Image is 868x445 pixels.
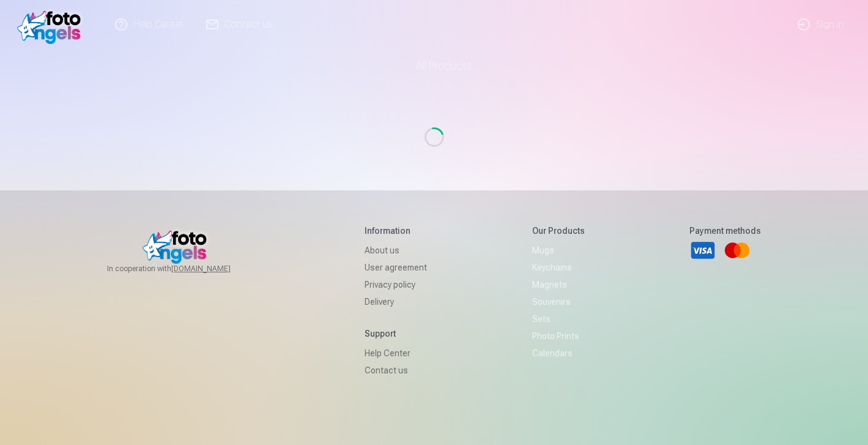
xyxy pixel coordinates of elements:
a: Photo prints [532,327,585,345]
img: /v1 [17,5,87,44]
a: Contact us [365,362,427,379]
h5: Payment methods [689,225,761,237]
a: Visa [689,237,716,264]
a: [DOMAIN_NAME] [171,264,260,274]
a: Help Center [365,345,427,362]
a: About us [365,242,427,259]
a: Calendars [532,345,585,362]
a: Sets [532,310,585,327]
h5: Our products [532,225,585,237]
a: Privacy policy [365,276,427,293]
a: Keychains [532,259,585,276]
a: Delivery [365,293,427,310]
a: Mastercard [724,237,751,264]
a: Mugs [532,242,585,259]
h5: Support [365,327,427,340]
a: User agreement [365,259,427,276]
span: In cooperation with [107,264,260,274]
a: Magnets [532,276,585,293]
a: Souvenirs [532,293,585,310]
h5: Information [365,225,427,237]
a: All products [382,49,486,83]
